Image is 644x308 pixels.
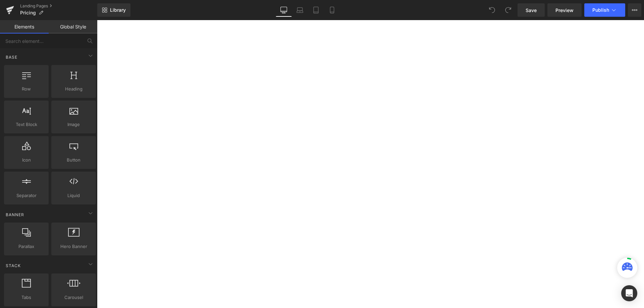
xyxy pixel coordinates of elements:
a: Global Style [49,20,97,34]
span: Preview [555,7,574,14]
span: Button [53,157,94,164]
a: Landing Pages [20,3,97,9]
span: Text Block [6,121,47,128]
a: Mobile [324,3,340,17]
span: Heading [53,85,94,93]
span: Publish [592,7,609,13]
span: Hero Banner [53,243,94,250]
span: Image [53,121,94,128]
button: Publish [584,3,625,17]
a: New Library [97,3,130,17]
span: Pricing [20,10,36,15]
span: Carousel [53,294,94,301]
span: Separator [6,192,47,199]
span: Library [110,7,126,13]
span: Row [6,85,47,93]
span: Base [5,54,18,60]
div: Open Intercom Messenger [621,285,637,301]
span: Parallax [6,243,47,250]
span: Tabs [6,294,47,301]
span: Stack [5,262,21,269]
a: Laptop [292,3,308,17]
button: More [628,3,641,17]
a: Preview [547,3,582,17]
a: Desktop [276,3,292,17]
button: Undo [485,3,499,17]
span: Liquid [53,192,94,199]
span: Icon [6,157,47,164]
button: Redo [501,3,515,17]
span: Banner [5,211,25,218]
a: Tablet [308,3,324,17]
span: Save [526,7,537,14]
